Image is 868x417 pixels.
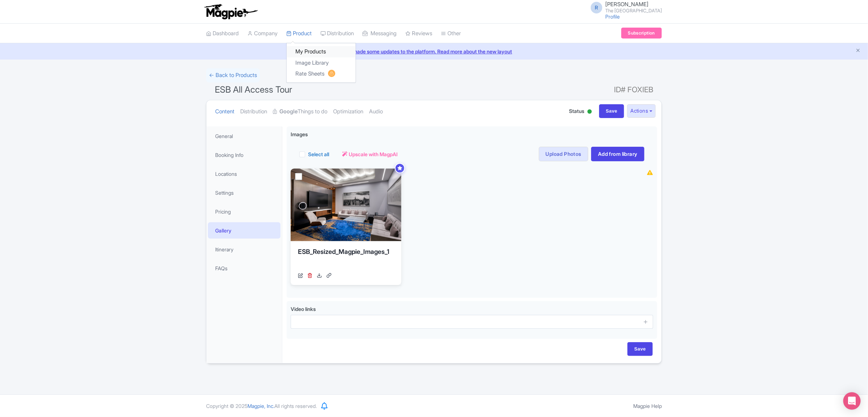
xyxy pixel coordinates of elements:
[208,260,281,276] a: FAQs
[247,24,278,44] a: Company
[208,241,281,258] a: Itinerary
[208,185,281,201] a: Settings
[539,147,588,161] a: Upload Photos
[286,24,312,44] a: Product
[215,84,292,95] span: ESB All Access Tour
[586,1,662,13] a: R [PERSON_NAME] The [GEOGRAPHIC_DATA]
[855,47,861,55] button: Close announcement
[605,1,648,8] span: [PERSON_NAME]
[599,104,625,118] input: Save
[208,128,281,144] a: General
[320,24,354,44] a: Distribution
[273,100,327,123] a: GoogleThings to do
[621,28,662,39] a: Subscription
[843,392,861,410] div: Open Intercom Messenger
[206,24,239,44] a: Dashboard
[591,2,602,13] span: R
[215,100,234,123] a: Content
[287,46,356,57] a: My Products
[342,150,398,158] a: Upscale with MagpAI
[240,100,267,123] a: Distribution
[202,402,321,410] div: Copyright © 2025 All rights reserved.
[298,247,394,269] div: ESB_Resized_Magpie_Images_1
[333,100,363,123] a: Optimization
[627,104,656,118] button: Actions
[363,24,397,44] a: Messaging
[4,48,864,55] a: We made some updates to the platform. Read more about the new layout
[208,203,281,220] a: Pricing
[586,106,593,118] div: Active
[206,68,260,82] a: ← Back to Products
[627,342,653,356] input: Save
[369,100,383,123] a: Audio
[605,13,620,20] a: Profile
[208,222,281,239] a: Gallery
[291,130,308,138] span: Images
[308,150,329,158] label: Select all
[247,403,274,409] span: Magpie, Inc.
[591,147,644,161] a: Add from library
[349,150,398,158] span: Upscale with MagpAI
[605,8,662,13] small: The [GEOGRAPHIC_DATA]
[202,4,259,20] img: logo-ab69f6fb50320c5b225c76a69d11143b.png
[633,403,662,409] a: Magpie Help
[291,306,316,312] span: Video links
[569,107,585,115] span: Status
[208,166,281,182] a: Locations
[441,24,461,44] a: Other
[405,24,432,44] a: Reviews
[287,68,356,80] a: Rate Sheets
[287,57,356,69] a: Image Library
[614,82,653,97] span: ID# FOXIEB
[279,108,298,116] strong: Google
[208,147,281,163] a: Booking Info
